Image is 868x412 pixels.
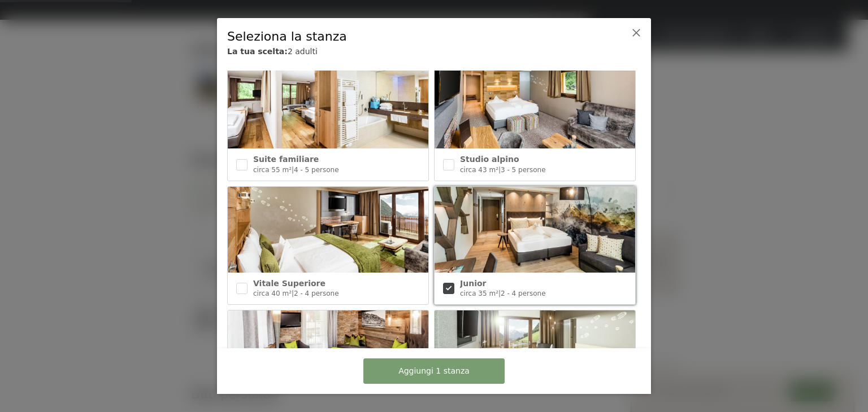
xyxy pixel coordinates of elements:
[501,166,546,174] font: 3 - 5 persone
[363,358,505,384] button: Aggiungi 1 stanza
[227,47,288,56] font: La tua scelta:
[498,290,501,297] font: |
[228,63,428,148] img: Suite familiare
[435,63,635,148] img: Studio alpino
[398,366,470,375] font: Aggiungi 1 stanza
[460,290,498,297] font: circa 35 m²
[227,29,347,43] font: Seleziona la stanza
[294,290,339,297] font: 2 - 4 persone
[460,279,486,288] font: Junior
[253,166,292,174] font: circa 55 m²
[288,47,318,56] font: 2 adulti
[435,310,635,396] img: Singola Superior
[253,290,292,297] font: circa 40 m²
[292,166,294,174] font: |
[435,187,635,273] img: Junior
[253,155,319,164] font: Suite familiare
[498,166,501,174] font: |
[460,155,519,164] font: Studio alpino
[294,166,339,174] font: 4 - 5 persone
[501,290,546,297] font: 2 - 4 persone
[228,187,428,273] img: Vitale Superiore
[228,310,428,396] img: Alpino singolo
[253,279,325,288] font: Vitale Superiore
[460,166,498,174] font: circa 43 m²
[292,290,294,297] font: |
